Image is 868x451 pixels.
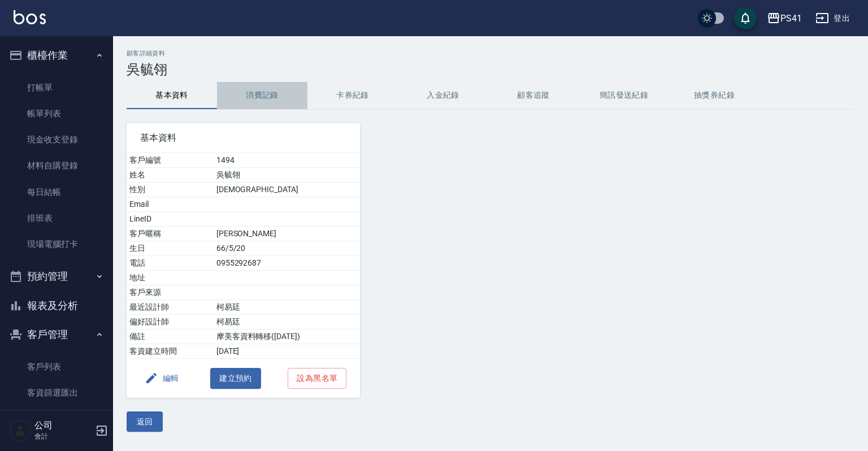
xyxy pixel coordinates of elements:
a: 現金收支登錄 [5,127,108,153]
a: 客資篩選匯出 [5,380,108,406]
button: 編輯 [140,368,184,389]
td: [DEMOGRAPHIC_DATA] [214,183,361,197]
td: Email [127,197,214,212]
button: 建立預約 [210,368,261,389]
td: 客戶編號 [127,153,214,168]
td: [DATE] [214,344,361,359]
button: 登出 [811,8,854,29]
a: 客戶列表 [5,354,108,380]
button: 櫃檯作業 [5,41,108,70]
td: 偏好設計師 [127,315,214,329]
button: 消費記錄 [217,82,307,109]
button: 入金紀錄 [398,82,488,109]
td: 柯易廷 [214,300,361,315]
td: 姓名 [127,168,214,183]
button: 報表及分析 [5,291,108,320]
td: 客戶暱稱 [127,227,214,241]
p: 會計 [34,431,92,441]
button: 設為黑名單 [288,368,346,389]
button: 基本資料 [127,82,217,109]
h2: 顧客詳細資料 [127,50,854,57]
img: Person [9,419,32,442]
td: 地址 [127,271,214,285]
td: 66/5/20 [214,241,361,256]
a: 卡券管理 [5,406,108,432]
a: 打帳單 [5,75,108,101]
span: 基本資料 [140,132,346,144]
td: 生日 [127,241,214,256]
td: 性別 [127,183,214,197]
button: 抽獎券紀錄 [669,82,759,109]
td: 最近設計師 [127,300,214,315]
a: 排班表 [5,205,108,231]
button: 客戶管理 [5,320,108,349]
a: 每日結帳 [5,179,108,205]
td: 客戶來源 [127,285,214,300]
td: 1494 [214,153,361,168]
td: LineID [127,212,214,227]
h5: 公司 [34,420,92,431]
button: PS41 [762,7,806,30]
img: Logo [14,10,46,24]
td: 備註 [127,329,214,344]
td: 電話 [127,256,214,271]
button: save [734,7,757,29]
a: 現場電腦打卡 [5,231,108,257]
td: [PERSON_NAME] [214,227,361,241]
a: 材料自購登錄 [5,153,108,179]
button: 返回 [127,411,163,432]
button: 簡訊發送紀錄 [579,82,669,109]
button: 預約管理 [5,262,108,291]
td: 0955292687 [214,256,361,271]
td: 柯易廷 [214,315,361,329]
td: 吳毓翎 [214,168,361,183]
h3: 吳毓翎 [127,62,854,77]
td: 摩美客資料轉移([DATE]) [214,329,361,344]
div: PS41 [780,11,802,25]
a: 帳單列表 [5,101,108,127]
button: 顧客追蹤 [488,82,579,109]
td: 客資建立時間 [127,344,214,359]
button: 卡券紀錄 [307,82,398,109]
